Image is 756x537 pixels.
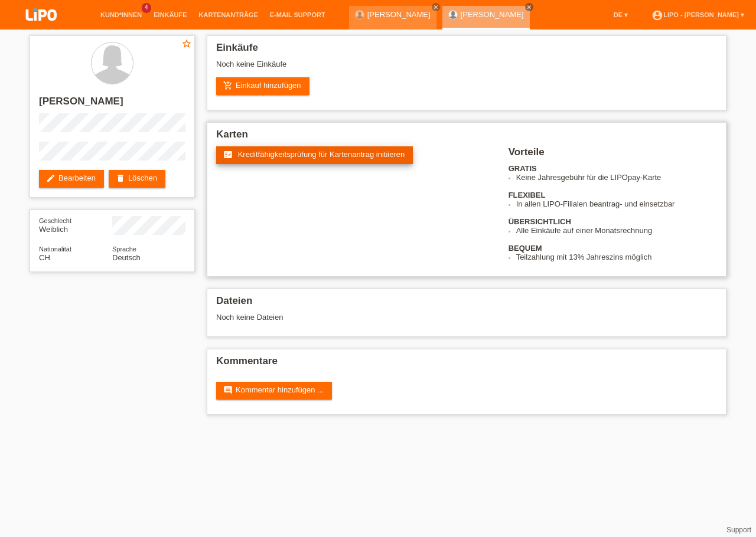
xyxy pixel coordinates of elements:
h2: Karten [216,129,717,146]
span: Deutsch [112,253,141,262]
a: star_border [181,38,192,51]
a: LIPO pay [12,24,71,33]
a: editBearbeiten [39,170,104,188]
li: Keine Jahresgebühr für die LIPOpay-Karte [516,173,717,182]
span: Kreditfähigkeitsprüfung für Kartenantrag initiieren [238,150,405,159]
a: E-Mail Support [264,11,331,18]
i: fact_check [223,150,233,159]
a: fact_check Kreditfähigkeitsprüfung für Kartenantrag initiieren [216,146,413,164]
i: account_circle [651,9,663,21]
span: Schweiz [39,253,50,262]
a: Kartenanträge [193,11,264,18]
b: ÜBERSICHTLICH [509,217,571,226]
div: Weiblich [39,216,112,234]
a: deleteLöschen [109,170,165,188]
a: DE ▾ [608,11,634,18]
a: Support [726,526,751,534]
a: close [432,3,440,11]
b: BEQUEM [509,244,542,253]
li: In allen LIPO-Filialen beantrag- und einsetzbar [516,199,717,208]
i: star_border [181,38,192,49]
h2: [PERSON_NAME] [39,96,185,113]
span: Nationalität [39,245,71,253]
div: Noch keine Dateien [216,313,577,322]
a: [PERSON_NAME] [461,10,524,19]
i: comment [223,385,233,395]
a: Kund*innen [94,11,148,18]
a: close [525,3,533,11]
h2: Dateien [216,295,717,313]
b: GRATIS [509,164,537,173]
i: edit [46,173,56,183]
a: add_shopping_cartEinkauf hinzufügen [216,77,309,95]
span: 4 [142,3,151,13]
h2: Einkäufe [216,42,717,60]
a: commentKommentar hinzufügen ... [216,382,332,400]
i: add_shopping_cart [223,81,233,90]
a: [PERSON_NAME] [367,10,431,19]
a: account_circleLIPO - [PERSON_NAME] ▾ [646,11,750,18]
i: close [526,4,532,10]
a: Einkäufe [148,11,193,18]
i: delete [116,173,125,183]
b: FLEXIBEL [509,191,546,199]
div: Noch keine Einkäufe [216,60,717,77]
span: Sprache [112,245,136,253]
h2: Vorteile [509,146,717,164]
span: Geschlecht [39,217,71,224]
li: Teilzahlung mit 13% Jahreszins möglich [516,253,717,261]
li: Alle Einkäufe auf einer Monatsrechnung [516,226,717,235]
h2: Kommentare [216,355,717,373]
i: close [433,4,439,10]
